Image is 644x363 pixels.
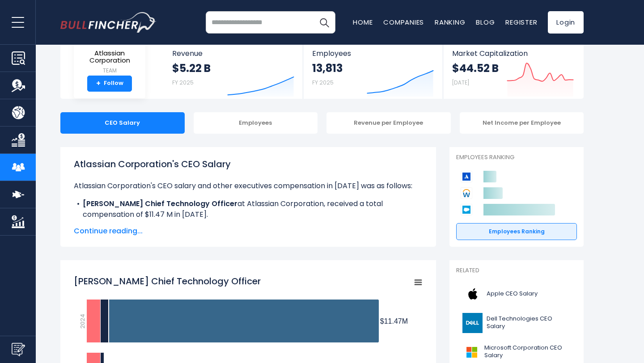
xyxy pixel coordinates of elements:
[462,342,482,362] img: MSFT logo
[461,204,472,215] img: Salesforce competitors logo
[460,112,584,134] div: Net Income per Employee
[60,12,157,33] img: bullfincher logo
[456,267,577,274] p: Related
[87,76,132,92] a: +Follow
[78,314,87,329] text: 2024
[435,17,465,27] a: Ranking
[456,154,577,161] p: Employees Ranking
[194,112,318,134] div: Employees
[462,284,484,304] img: AAPL logo
[60,12,157,33] a: Go to homepage
[380,317,408,325] tspan: $11.47M
[74,226,423,236] span: Continue reading...
[452,61,499,75] strong: $44.52 B
[313,11,335,34] button: Search
[383,17,424,27] a: Companies
[452,79,469,86] small: [DATE]
[81,67,138,75] small: TEAM
[81,50,138,64] span: Atlassian Corporation
[163,41,303,99] a: Revenue $5.22 B FY 2025
[312,49,433,58] span: Employees
[74,275,261,287] tspan: [PERSON_NAME] Chief Technology Officer
[172,79,194,86] small: FY 2025
[312,61,343,75] strong: 13,813
[353,17,373,27] a: Home
[456,282,577,306] a: Apple CEO Salary
[462,313,484,333] img: DELL logo
[60,112,185,134] div: CEO Salary
[326,112,451,134] div: Revenue per Employee
[172,49,294,58] span: Revenue
[461,187,472,199] img: Workday competitors logo
[74,198,423,220] li: at Atlassian Corporation, received a total compensation of $11.47 M in [DATE].
[548,11,584,34] a: Login
[456,311,577,335] a: Dell Technologies CEO Salary
[487,290,538,298] span: Apple CEO Salary
[443,41,583,99] a: Market Capitalization $44.52 B [DATE]
[505,17,537,27] a: Register
[74,157,423,171] h1: Atlassian Corporation's CEO Salary
[74,181,423,191] p: Atlassian Corporation's CEO salary and other executives compensation in [DATE] was as follows:
[484,344,572,359] span: Microsoft Corporation CEO Salary
[312,79,334,86] small: FY 2025
[83,198,237,209] b: [PERSON_NAME] Chief Technology Officer
[487,315,572,330] span: Dell Technologies CEO Salary
[303,41,442,99] a: Employees 13,813 FY 2025
[461,171,472,182] img: Atlassian Corporation competitors logo
[476,17,495,27] a: Blog
[96,80,101,88] strong: +
[456,223,577,240] a: Employees Ranking
[172,61,211,75] strong: $5.22 B
[452,49,574,58] span: Market Capitalization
